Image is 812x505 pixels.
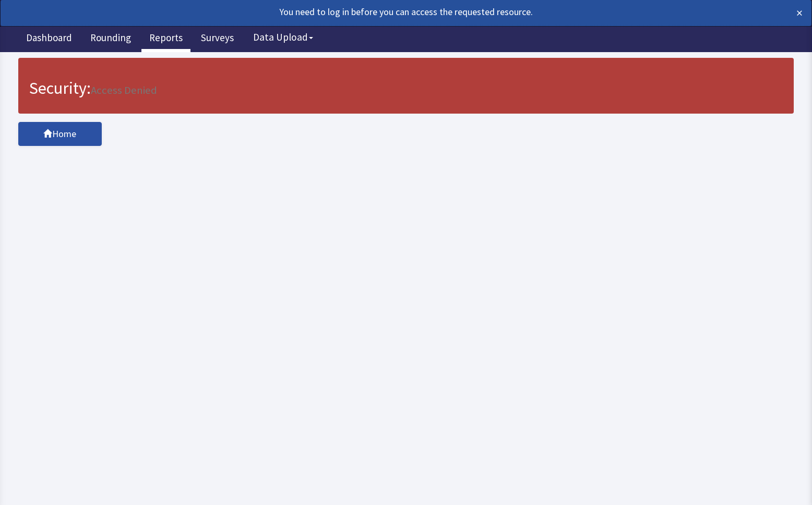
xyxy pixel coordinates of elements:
a: Surveys [193,26,242,52]
div: You need to log in before you can access the requested resource. [9,5,723,19]
a: Rounding [82,26,139,52]
a: Home [18,70,102,94]
h1: Security: [29,27,783,45]
button: Data Upload [247,28,319,47]
button: × [796,5,803,21]
a: Dashboard [18,26,80,52]
small: Access Denied [91,31,157,45]
a: Reports [141,26,190,52]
